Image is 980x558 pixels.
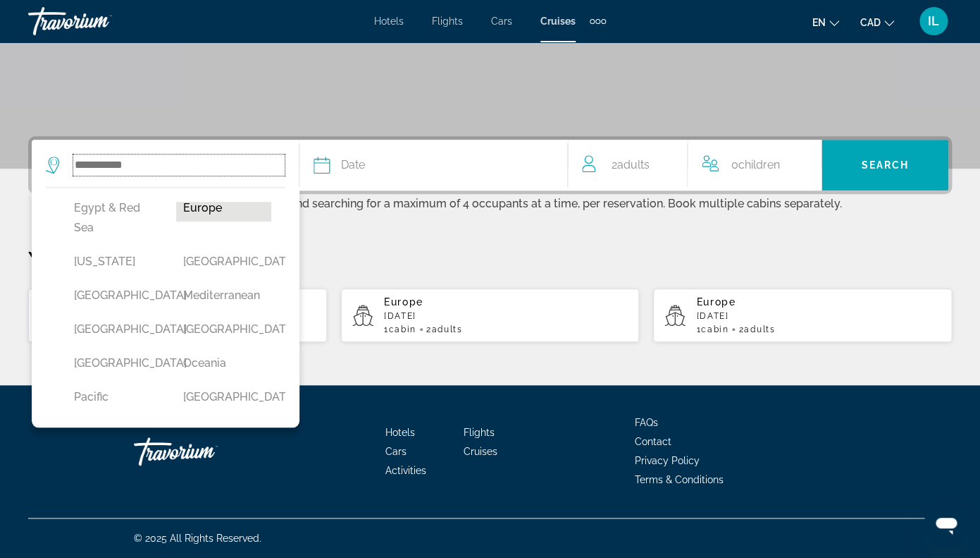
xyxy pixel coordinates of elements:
span: 2 [612,155,650,175]
a: Flights [464,427,495,438]
span: 0 [731,155,780,175]
button: Europe[DATE]1cabin2Adults [653,288,952,343]
a: Cruises [464,446,497,457]
a: Hotels [385,427,415,438]
button: Extra navigation items [590,10,606,32]
button: Egypt & Red Sea [67,195,162,241]
span: Europe [696,296,736,308]
p: [DATE] [696,311,941,321]
button: Europe[DATE]1cabin2Adults [28,288,327,343]
p: Your Recent Searches [28,245,952,274]
span: Adults [431,325,462,334]
a: Flights [432,16,463,27]
button: [GEOGRAPHIC_DATA] [67,350,162,377]
span: CAD [860,17,881,28]
a: Cars [385,446,407,457]
a: Contact [635,436,671,447]
p: For best results, we recommend searching for a maximum of 4 occupants at a time, per reservation.... [28,194,952,210]
a: FAQs [635,417,658,428]
span: Adults [744,325,775,334]
span: Children [738,158,780,171]
button: User Menu [915,6,952,36]
span: 2 [426,325,463,334]
span: cabin [701,325,728,334]
button: [GEOGRAPHIC_DATA] [176,384,271,411]
a: Travorium [28,3,169,40]
button: [GEOGRAPHIC_DATA] [176,316,271,343]
a: Hotels [374,16,404,27]
a: Cars [491,16,512,27]
button: [GEOGRAPHIC_DATA] [176,248,271,275]
button: [GEOGRAPHIC_DATA] [67,316,162,343]
a: Activities [385,465,426,476]
div: Search widget [32,140,948,190]
a: Privacy Policy [635,455,700,466]
button: Travelers: 2 adults, 0 children [568,140,821,190]
button: Oceania [176,350,271,377]
span: IL [928,14,939,28]
span: Search [861,159,909,171]
button: [US_STATE] [67,248,162,275]
button: Mediterranean [176,282,271,309]
button: [GEOGRAPHIC_DATA] [176,418,271,444]
button: Change language [812,12,839,32]
button: Europe[DATE]1cabin2Adults [341,288,640,343]
p: [DATE] [384,311,628,321]
span: 1 [384,325,416,334]
span: 2 [738,325,775,334]
span: 1 [696,325,728,334]
span: Adults [617,158,650,171]
button: [GEOGRAPHIC_DATA] [67,282,162,309]
a: Terms & Conditions [635,474,724,485]
span: Europe [384,296,423,308]
a: Travorium [134,430,275,473]
span: Date [341,155,365,175]
button: Date [314,140,552,190]
button: Polar Regions [67,418,162,444]
span: © 2025 All Rights Reserved. [134,533,261,544]
button: Search [821,140,948,190]
span: en [812,17,826,28]
span: cabin [388,325,416,334]
a: Cruises [540,16,576,27]
button: Pacific [67,384,162,411]
button: Europe [176,195,271,222]
button: Change currency [860,12,894,32]
iframe: Button to launch messaging window [924,502,969,547]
